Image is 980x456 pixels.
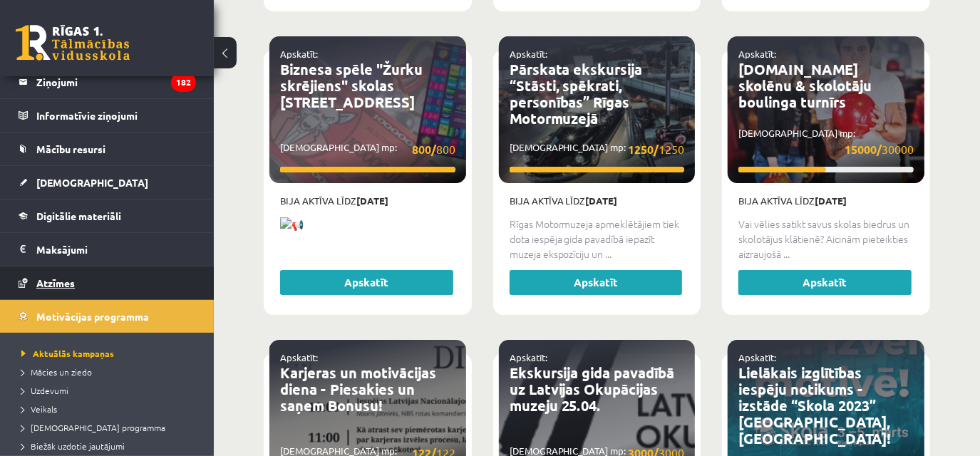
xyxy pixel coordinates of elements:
[280,60,423,111] a: Biznesa spēle "Žurku skrējiens" skolas [STREET_ADDRESS]
[36,233,196,266] legend: Maksājumi
[21,440,200,452] a: Biežāk uzdotie jautājumi
[171,73,196,92] i: 182
[19,300,196,333] a: Motivācijas programma
[280,270,453,296] a: Apskatīt
[280,351,318,363] a: Apskatīt:
[586,195,618,207] strong: [DATE]
[510,48,547,60] a: Apskatīt:
[738,194,914,208] p: Bija aktīva līdz
[815,195,847,207] strong: [DATE]
[510,270,683,296] a: Apskatīt
[21,366,92,378] span: Mācies un ziedo
[412,142,436,157] strong: 800/
[356,195,388,207] strong: [DATE]
[19,166,196,199] a: [DEMOGRAPHIC_DATA]
[36,209,121,222] span: Digitālie materiāli
[738,48,776,60] a: Apskatīt:
[36,66,196,98] legend: Ziņojumi
[21,403,200,415] a: Veikals
[510,140,685,158] p: [DEMOGRAPHIC_DATA] mp:
[36,310,149,323] span: Motivācijas programma
[19,266,196,299] a: Atzīmes
[510,60,643,128] a: Pārskata ekskursija “Stāsti, spēkrati, personības” Rīgas Motormuzejā
[19,66,196,98] a: Ziņojumi182
[280,194,455,208] p: Bija aktīva līdz
[21,366,200,378] a: Mācies un ziedo
[628,140,684,158] span: 1250
[21,403,57,415] span: Veikals
[21,422,165,433] span: [DEMOGRAPHIC_DATA] programma
[280,363,436,415] a: Karjeras un motivācijas diena - Piesakies un saņem Bonusu!
[16,25,130,61] a: Rīgas 1. Tālmācības vidusskola
[510,217,685,261] p: Rīgas Motormuzeja apmeklētājiem tiek dota iespēja gida pavadībā iepazīt muzeja ekspozīciju un ...
[280,140,455,158] p: [DEMOGRAPHIC_DATA] mp:
[738,60,872,111] a: [DOMAIN_NAME] skolēnu & skolotāju boulinga turnīrs
[19,199,196,232] a: Digitālie materiāli
[628,142,659,157] strong: 1250/
[19,133,196,165] a: Mācību resursi
[280,48,318,60] a: Apskatīt:
[738,351,776,363] a: Apskatīt:
[21,440,125,452] span: Biežāk uzdotie jautājumi
[738,217,914,261] p: Vai vēlies satikt savus skolas biedrus un skolotājus klātienē? Aicinām pieteikties aizraujošā ...
[36,276,75,289] span: Atzīmes
[21,421,200,434] a: [DEMOGRAPHIC_DATA] programma
[21,385,68,396] span: Uzdevumi
[36,142,105,155] span: Mācību resursi
[21,384,200,397] a: Uzdevumi
[21,348,114,359] span: Aktuālās kampaņas
[845,142,882,157] strong: 15000/
[510,363,675,415] a: Ekskursija gida pavadībā uz Latvijas Okupācijas muzeju 25.04.
[510,351,547,363] a: Apskatīt:
[36,99,196,132] legend: Informatīvie ziņojumi
[36,176,148,189] span: [DEMOGRAPHIC_DATA]
[845,140,914,158] span: 30000
[19,99,196,132] a: Informatīvie ziņojumi
[738,270,912,296] a: Apskatīt
[510,194,685,208] p: Bija aktīva līdz
[280,217,304,232] img: 📢
[738,126,914,158] p: [DEMOGRAPHIC_DATA] mp:
[19,233,196,266] a: Maksājumi
[21,347,200,360] a: Aktuālās kampaņas
[412,140,455,158] span: 800
[738,363,890,447] a: Lielākais izglītības iespēju notikums - izstāde “Skola 2023” [GEOGRAPHIC_DATA], [GEOGRAPHIC_DATA]!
